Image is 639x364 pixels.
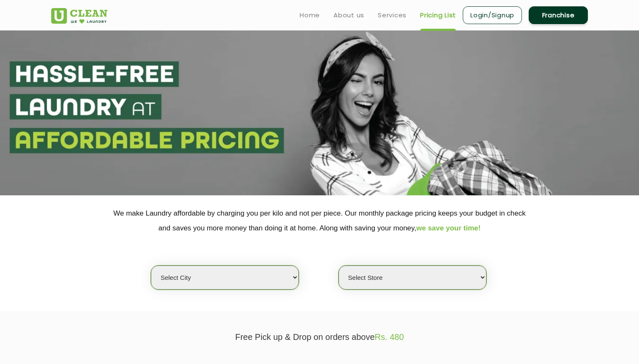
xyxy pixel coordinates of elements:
[51,8,107,24] img: UClean Laundry and Dry Cleaning
[333,10,364,20] a: About us
[463,6,522,24] a: Login/Signup
[416,224,481,232] span: we save your time!
[420,10,456,20] a: Pricing List
[529,6,588,24] a: Franchise
[378,10,407,20] a: Services
[375,332,404,342] span: Rs. 480
[51,206,588,235] p: We make Laundry affordable by charging you per kilo and not per piece. Our monthly package pricin...
[51,332,588,342] p: Free Pick up & Drop on orders above
[300,10,320,20] a: Home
